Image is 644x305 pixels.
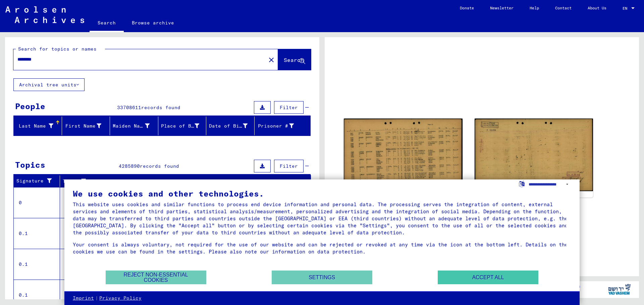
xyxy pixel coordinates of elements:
div: Last Name [16,123,53,130]
div: Prisoner # [257,121,303,131]
div: We use cookies and other technologies. [73,189,571,198]
span: Filter [280,104,298,110]
img: 001.jpg [344,119,463,192]
a: Privacy Policy [99,295,142,302]
div: First Name [65,121,110,131]
div: This website uses cookies and similar functions to process end device information and personal da... [73,201,571,236]
div: Last Name [16,121,62,131]
button: Accept all [438,271,538,284]
div: Date of Birth [209,121,256,131]
a: Imprint [73,295,94,302]
div: Signature [16,176,61,186]
button: Reject non-essential cookies [106,271,206,284]
mat-header-cell: First Name [62,117,110,135]
button: Clear [265,53,278,66]
div: Title [63,176,304,186]
mat-header-cell: Prisoner # [255,117,311,135]
span: 4285890 [119,163,140,169]
div: Maiden Name [113,123,150,130]
div: Topics [15,159,45,171]
span: records found [141,104,180,110]
span: Search [284,57,304,63]
mat-header-cell: Maiden Name [110,117,158,135]
span: Filter [280,163,298,169]
div: Place of Birth [161,121,208,131]
span: records found [140,163,179,169]
div: Title [63,178,298,185]
div: Signature [16,177,55,184]
button: Settings [272,271,372,284]
td: 0 [14,187,60,218]
mat-icon: close [267,56,275,64]
img: yv_logo.png [607,281,632,298]
button: Filter [274,160,304,172]
td: 0.1 [14,249,60,280]
span: EN [623,6,630,11]
img: 002.jpg [475,119,593,192]
div: Maiden Name [113,121,158,131]
div: Prisoner # [257,123,294,130]
div: First Name [65,123,102,130]
mat-header-cell: Last Name [14,117,62,135]
div: Place of Birth [161,123,200,130]
mat-header-cell: Date of Birth [206,117,255,135]
div: People [15,100,45,112]
span: 33708611 [117,104,141,110]
mat-header-cell: Place of Birth [158,117,207,135]
td: 0.1 [14,218,60,249]
mat-label: Search for topics or names [18,46,97,52]
div: Your consent is always voluntary, not required for the use of our website and can be rejected or ... [73,241,571,255]
div: Date of Birth [209,123,248,130]
button: Filter [274,101,304,114]
button: Search [278,49,311,70]
img: Arolsen_neg.svg [5,6,84,23]
button: Archival tree units [13,78,85,91]
a: Search [90,15,124,32]
a: Browse archive [124,15,182,31]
